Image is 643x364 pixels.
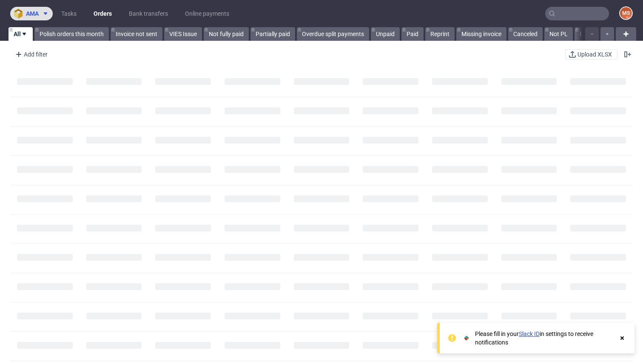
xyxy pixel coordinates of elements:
[575,27,607,41] a: CH + NO
[620,7,632,19] figcaption: MS
[10,7,53,20] button: ama
[180,7,234,20] a: Online payments
[204,27,249,41] a: Not fully paid
[34,27,109,41] a: Polish orders this month
[519,330,540,337] a: Slack ID
[164,27,202,41] a: VIES Issue
[12,48,49,61] div: Add filter
[88,7,117,20] a: Orders
[14,9,26,19] img: logo
[456,27,506,41] a: Missing invoice
[9,27,33,41] a: All
[26,11,39,17] span: ama
[565,49,617,59] button: Upload XLSX
[576,51,614,57] span: Upload XLSX
[508,27,543,41] a: Canceled
[111,27,162,41] a: Invoice not sent
[475,330,614,347] div: Please fill in your in settings to receive notifications
[544,27,573,41] a: Not PL
[425,27,455,41] a: Reprint
[401,27,424,41] a: Paid
[124,7,173,20] a: Bank transfers
[250,27,295,41] a: Partially paid
[297,27,369,41] a: Overdue split payments
[56,7,82,20] a: Tasks
[371,27,400,41] a: Unpaid
[462,334,471,342] img: Slack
